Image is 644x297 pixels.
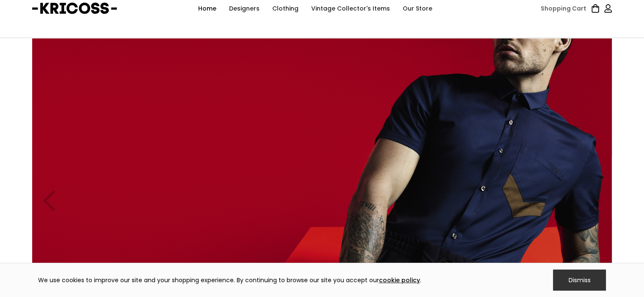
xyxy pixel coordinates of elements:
div: We use cookies to improve our site and your shopping experience. By continuing to browse our site... [38,276,421,284]
a: cookie policy [379,276,420,284]
div: Shopping Cart [541,4,586,13]
div: Dismiss [553,270,606,291]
